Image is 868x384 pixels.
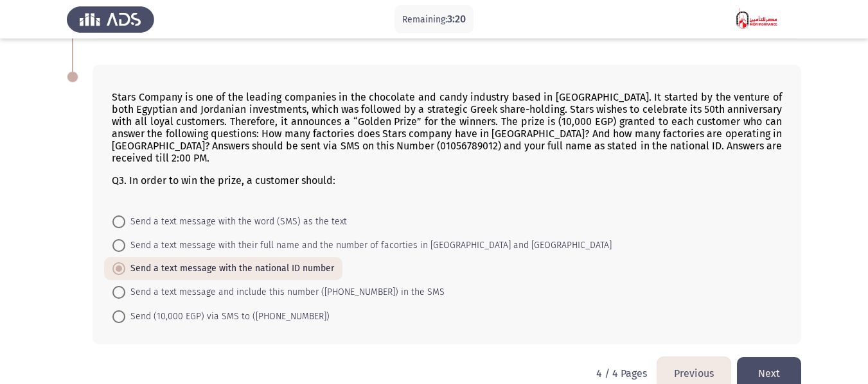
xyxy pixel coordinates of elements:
[125,285,445,300] span: Send a text message and include this number ([PHONE_NUMBER]) in the SMS
[125,309,330,324] span: Send (10,000 EGP) via SMS to ([PHONE_NUMBER])
[402,12,466,28] p: Remaining:
[596,367,647,380] p: 4 / 4 Pages
[447,13,466,25] span: 3:20
[125,261,334,276] span: Send a text message with the national ID number
[125,238,612,253] span: Send a text message with their full name and the number of facorties in [GEOGRAPHIC_DATA] and [GE...
[112,91,782,164] p: Stars Company is one of the leading companies in the chocolate and candy industry based in [GEOGR...
[714,1,801,37] img: Assessment logo of MIC - B- 3 English Module Assessments Tue Feb 21
[112,174,782,187] p: Q3. In order to win the prize, a customer should:
[125,214,347,230] span: Send a text message with the word (SMS) as the text
[67,1,154,37] img: Assess Talent Management logo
